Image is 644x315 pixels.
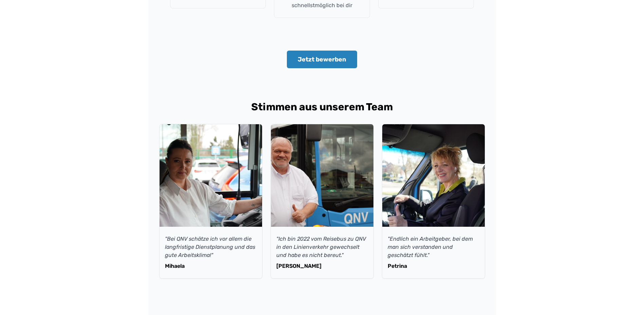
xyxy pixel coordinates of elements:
button: Jetzt bewerben [287,51,357,68]
p: [PERSON_NAME] [276,262,368,270]
p: "Bei QNV schätze ich vor allem die langfristige Dienstplanung und das gute Arbeitsklima!" [165,235,257,259]
p: Petrina [388,262,479,270]
h2: Stimmen aus unserem Team [159,101,485,113]
p: "Ich bin 2022 vom Reisebus zu QNV in den Linienverkehr gewechselt und habe es nicht bereut." [276,235,368,259]
p: "Endlich ein Arbeitgeber, bei dem man sich verstanden und geschätzt fühlt." [388,235,479,259]
p: Mihaela [165,262,257,270]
